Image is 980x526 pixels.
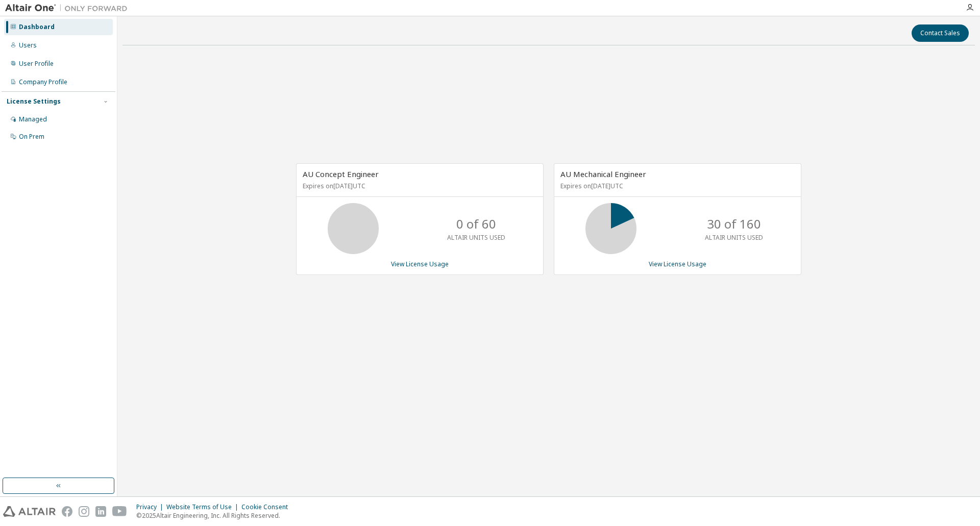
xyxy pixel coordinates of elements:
[19,60,54,68] div: User Profile
[19,23,55,31] div: Dashboard
[7,97,61,106] div: License Settings
[560,169,646,179] span: AU Mechanical Engineer
[912,24,969,42] button: Contact Sales
[707,215,761,233] p: 30 of 160
[560,182,792,190] p: Expires on [DATE] UTC
[456,215,496,233] p: 0 of 60
[5,3,133,13] img: Altair One
[112,506,127,517] img: youtube.svg
[19,133,44,141] div: On Prem
[19,115,47,123] div: Managed
[19,78,67,86] div: Company Profile
[649,260,706,268] a: View License Usage
[95,506,106,517] img: linkedin.svg
[447,233,505,242] p: ALTAIR UNITS USED
[136,503,166,511] div: Privacy
[79,506,89,517] img: instagram.svg
[241,503,294,511] div: Cookie Consent
[62,506,72,517] img: facebook.svg
[705,233,763,242] p: ALTAIR UNITS USED
[19,41,37,49] div: Users
[3,506,56,517] img: altair_logo.svg
[391,260,449,268] a: View License Usage
[136,511,294,520] p: © 2025 Altair Engineering, Inc. All Rights Reserved.
[166,503,241,511] div: Website Terms of Use
[303,182,534,190] p: Expires on [DATE] UTC
[303,169,379,179] span: AU Concept Engineer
